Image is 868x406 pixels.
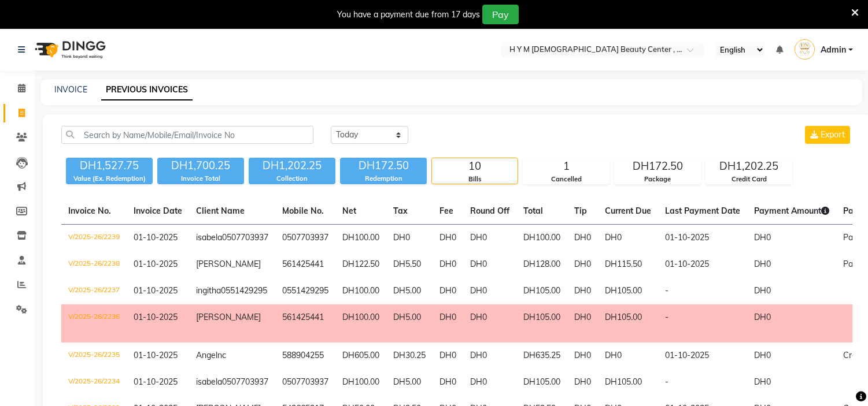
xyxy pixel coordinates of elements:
[335,251,386,278] td: DH122.50
[821,129,845,140] span: Export
[658,278,747,304] td: -
[747,342,836,369] td: DH0
[134,285,178,296] span: 01-10-2025
[615,174,700,184] div: Package
[222,377,268,387] span: 0507703937
[196,350,217,360] span: Angel
[598,225,658,252] td: DH0
[101,80,193,100] a: PREVIOUS INVOICES
[134,377,178,387] span: 01-10-2025
[567,342,598,369] td: DH0
[386,304,433,342] td: DH5.00
[196,312,261,322] span: [PERSON_NAME]
[61,342,127,369] td: V/2025-26/2235
[470,206,509,216] span: Round Off
[747,251,836,278] td: DH0
[598,369,658,396] td: DH105.00
[335,304,386,342] td: DH100.00
[157,174,244,184] div: Invoice Total
[335,342,386,369] td: DH605.00
[598,304,658,342] td: DH105.00
[134,350,178,360] span: 01-10-2025
[335,278,386,304] td: DH100.00
[66,174,153,184] div: Value (Ex. Redemption)
[134,232,178,243] span: 01-10-2025
[598,251,658,278] td: DH115.50
[68,206,111,216] span: Invoice No.
[275,369,335,396] td: 0507703937
[665,206,740,216] span: Last Payment Date
[61,278,127,304] td: V/2025-26/2237
[605,206,651,216] span: Current Due
[658,251,747,278] td: 01-10-2025
[598,342,658,369] td: DH0
[567,304,598,342] td: DH0
[516,304,567,342] td: DH105.00
[747,225,836,252] td: DH0
[282,206,324,216] span: Mobile No.
[342,206,356,216] span: Net
[386,251,433,278] td: DH5.50
[275,278,335,304] td: 0551429295
[335,225,386,252] td: DH100.00
[217,350,226,360] span: nc
[747,369,836,396] td: DH0
[523,158,609,174] div: 1
[275,251,335,278] td: 561425441
[463,225,516,252] td: DH0
[134,312,178,322] span: 01-10-2025
[523,206,543,216] span: Total
[335,369,386,396] td: DH100.00
[516,278,567,304] td: DH105.00
[61,304,127,342] td: V/2025-26/2236
[433,225,463,252] td: DH0
[275,304,335,342] td: 561425441
[463,369,516,396] td: DH0
[439,206,453,216] span: Fee
[386,278,433,304] td: DH5.00
[615,158,700,174] div: DH172.50
[821,44,846,56] span: Admin
[61,251,127,278] td: V/2025-26/2238
[658,304,747,342] td: -
[66,158,153,174] div: DH1,527.75
[516,225,567,252] td: DH100.00
[157,158,244,174] div: DH1,700.25
[433,304,463,342] td: DH0
[433,342,463,369] td: DH0
[54,84,87,95] a: INVOICE
[275,225,335,252] td: 0507703937
[516,342,567,369] td: DH635.25
[386,225,433,252] td: DH0
[61,225,127,252] td: V/2025-26/2239
[463,342,516,369] td: DH0
[463,278,516,304] td: DH0
[196,285,221,296] span: ingitha
[795,39,815,59] img: Admin
[706,174,792,184] div: Credit Card
[567,278,598,304] td: DH0
[754,206,829,216] span: Payment Amount
[29,33,109,66] img: logo
[340,174,427,184] div: Redemption
[523,174,609,184] div: Cancelled
[433,278,463,304] td: DH0
[574,206,587,216] span: Tip
[598,278,658,304] td: DH105.00
[516,251,567,278] td: DH128.00
[747,278,836,304] td: DH0
[432,158,518,174] div: 10
[567,369,598,396] td: DH0
[516,369,567,396] td: DH105.00
[196,259,261,269] span: [PERSON_NAME]
[340,158,427,174] div: DH172.50
[221,285,267,296] span: 0551429295
[275,342,335,369] td: 588904255
[393,206,408,216] span: Tax
[134,259,178,269] span: 01-10-2025
[433,369,463,396] td: DH0
[61,369,127,396] td: V/2025-26/2234
[433,251,463,278] td: DH0
[658,369,747,396] td: -
[386,342,433,369] td: DH30.25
